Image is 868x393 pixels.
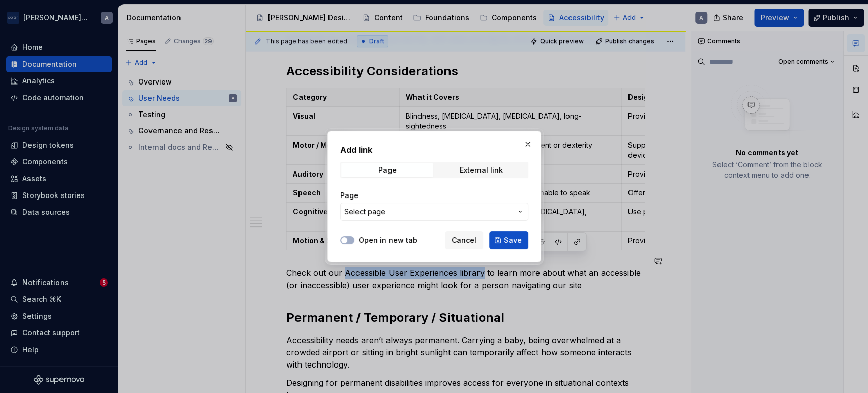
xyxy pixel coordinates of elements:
span: Cancel [452,235,476,245]
button: Select page [340,203,528,221]
div: Page [378,166,396,174]
label: Open in new tab [358,235,417,245]
button: Cancel [445,231,483,249]
span: Save [504,235,522,245]
label: Page [340,190,358,201]
button: Save [489,231,528,249]
span: Select page [344,207,385,217]
div: External link [460,166,503,174]
h2: Add link [340,144,528,156]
